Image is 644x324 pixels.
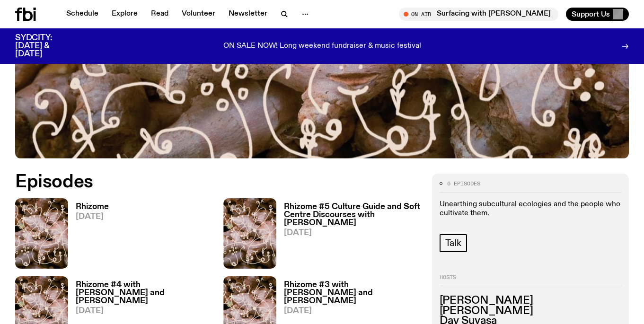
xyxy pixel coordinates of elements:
[15,34,76,58] h3: SYDCITY: [DATE] & [DATE]
[284,203,420,227] h3: Rhizome #5 Culture Guide and Soft Centre Discourses with [PERSON_NAME]
[15,174,421,191] h2: Episodes
[76,281,212,305] h3: Rhizome #4 with [PERSON_NAME] and [PERSON_NAME]
[176,8,221,21] a: Volunteer
[223,42,421,51] p: ON SALE NOW! Long weekend fundraiser & music festival
[276,203,420,269] a: Rhizome #5 Culture Guide and Soft Centre Discourses with [PERSON_NAME][DATE]
[440,234,467,252] a: Talk
[445,238,461,248] span: Talk
[223,8,273,21] a: Newsletter
[76,203,109,211] h3: Rhizome
[440,296,621,306] h3: [PERSON_NAME]
[284,229,420,237] span: [DATE]
[145,8,174,21] a: Read
[284,307,420,315] span: [DATE]
[68,203,109,269] a: Rhizome[DATE]
[566,8,629,21] button: Support Us
[440,306,621,316] h3: [PERSON_NAME]
[76,307,212,315] span: [DATE]
[15,198,68,269] img: A close up picture of a bunch of ginger roots. Yellow squiggles with arrows, hearts and dots are ...
[447,181,480,186] span: 6 episodes
[223,198,276,269] img: A close up picture of a bunch of ginger roots. Yellow squiggles with arrows, hearts and dots are ...
[106,8,143,21] a: Explore
[284,281,420,305] h3: Rhizome #3 with [PERSON_NAME] and [PERSON_NAME]
[572,10,610,18] span: Support Us
[399,8,558,21] button: On AirSurfacing with [PERSON_NAME]
[61,8,104,21] a: Schedule
[440,200,621,218] p: Unearthing subcultural ecologies and the people who cultivate them.
[440,275,621,286] h2: Hosts
[76,213,109,221] span: [DATE]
